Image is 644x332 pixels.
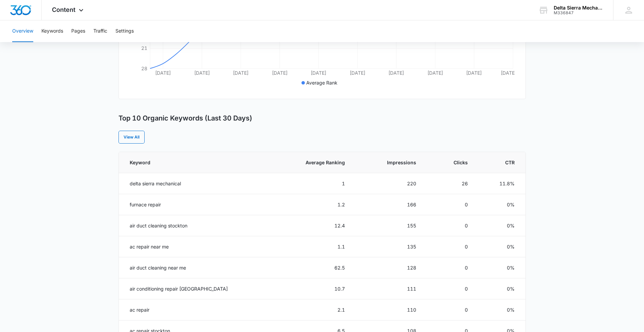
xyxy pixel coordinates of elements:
[476,257,525,278] td: 0%
[476,194,525,215] td: 0%
[476,278,525,299] td: 0%
[306,80,337,86] span: Average Rank
[311,70,326,76] tspan: [DATE]
[424,215,476,236] td: 0
[119,299,269,320] td: ac repair
[476,173,525,194] td: 11.8%
[476,215,525,236] td: 0%
[554,5,603,11] div: account name
[388,70,404,76] tspan: [DATE]
[233,70,249,76] tspan: [DATE]
[119,278,269,299] td: air conditioning repair [GEOGRAPHIC_DATA]
[494,159,514,166] span: CTR
[118,114,252,123] h3: Top 10 Organic Keywords (Last 30 Days)
[500,70,516,76] tspan: [DATE]
[269,194,353,215] td: 1.2
[269,173,353,194] td: 1
[269,278,353,299] td: 10.7
[353,173,424,194] td: 220
[353,236,424,257] td: 135
[269,299,353,320] td: 2.1
[41,20,63,42] button: Keywords
[269,257,353,278] td: 62.5
[272,70,287,76] tspan: [DATE]
[424,194,476,215] td: 0
[71,20,85,42] button: Pages
[52,6,75,13] span: Content
[269,215,353,236] td: 12.4
[141,45,147,51] tspan: 21
[424,299,476,320] td: 0
[118,131,145,144] a: View All
[155,70,171,76] tspan: [DATE]
[424,278,476,299] td: 0
[287,159,345,166] span: Average Ranking
[119,215,269,236] td: air duct cleaning stockton
[424,236,476,257] td: 0
[12,20,33,42] button: Overview
[130,159,251,166] span: Keyword
[353,257,424,278] td: 128
[353,194,424,215] td: 166
[554,11,603,15] div: account id
[466,70,482,76] tspan: [DATE]
[353,215,424,236] td: 155
[269,236,353,257] td: 1.1
[353,278,424,299] td: 111
[476,236,525,257] td: 0%
[424,257,476,278] td: 0
[119,257,269,278] td: air duct cleaning near me
[476,299,525,320] td: 0%
[115,20,134,42] button: Settings
[442,159,468,166] span: Clicks
[119,236,269,257] td: ac repair near me
[427,70,443,76] tspan: [DATE]
[371,159,416,166] span: Impressions
[349,70,365,76] tspan: [DATE]
[194,70,209,76] tspan: [DATE]
[119,173,269,194] td: delta sierra mechanical
[353,299,424,320] td: 110
[141,66,147,71] tspan: 28
[424,173,476,194] td: 26
[119,194,269,215] td: furnace repair
[93,20,107,42] button: Traffic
